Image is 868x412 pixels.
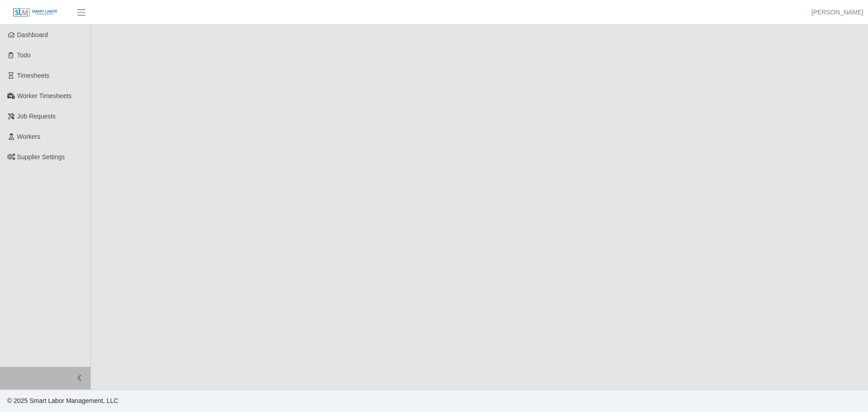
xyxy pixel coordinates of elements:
[17,52,31,59] span: Todo
[17,153,65,161] span: Supplier Settings
[13,8,58,18] img: SLM Logo
[17,31,48,38] span: Dashboard
[811,8,863,17] a: [PERSON_NAME]
[17,72,50,79] span: Timesheets
[7,397,118,404] span: © 2025 Smart Labor Management, LLC
[17,133,41,140] span: Workers
[17,92,71,99] span: Worker Timesheets
[17,113,56,120] span: Job Requests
